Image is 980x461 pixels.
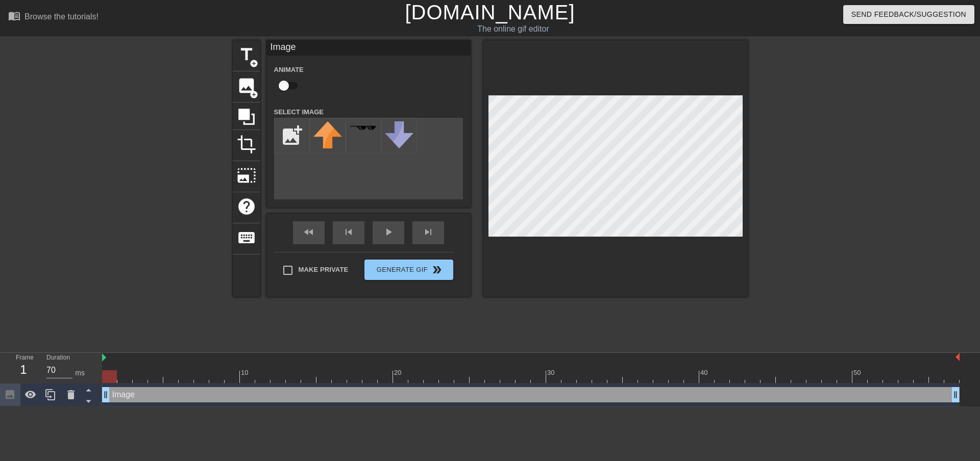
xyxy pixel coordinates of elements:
[299,265,349,275] span: Make Private
[274,65,304,75] label: Animate
[101,390,111,400] span: drag_handle
[237,45,256,64] span: title
[369,264,449,276] span: Generate Gif
[382,226,395,238] span: play_arrow
[955,353,960,361] img: bound-end.png
[241,368,250,378] div: 10
[24,12,99,21] div: Browse the tutorials!
[46,355,70,361] label: Duration
[274,107,324,117] label: Select Image
[237,135,256,154] span: crop
[8,353,39,382] div: Frame
[332,23,695,35] div: The online gif editor
[237,76,256,95] span: image
[8,10,20,22] span: menu_book
[8,10,99,25] a: Browse the tutorials!
[266,40,471,56] div: Image
[349,125,378,131] img: deal-with-it.png
[394,368,403,378] div: 20
[431,264,443,276] span: double_arrow
[237,228,256,247] span: keyboard
[16,361,31,379] div: 1
[843,5,974,24] button: Send Feedback/Suggestion
[700,368,709,378] div: 40
[75,368,85,378] div: ms
[303,226,315,238] span: fast_rewind
[422,226,434,238] span: skip_next
[853,368,863,378] div: 50
[313,121,342,148] img: upvote.png
[237,166,256,185] span: photo_size_select_large
[237,197,256,216] span: help
[547,368,556,378] div: 30
[405,1,575,23] a: [DOMAIN_NAME]
[250,90,258,99] span: add_circle
[851,8,966,21] span: Send Feedback/Suggestion
[364,260,453,280] button: Generate Gif
[385,121,413,148] img: downvote.png
[250,59,258,68] span: add_circle
[950,390,961,400] span: drag_handle
[342,226,355,238] span: skip_previous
